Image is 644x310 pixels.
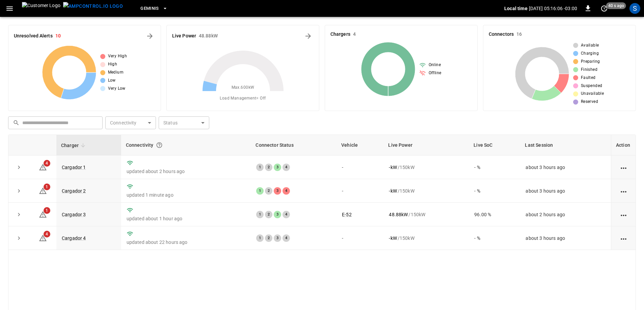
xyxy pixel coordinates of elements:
[389,164,463,171] div: / 150 kW
[389,188,397,194] p: - kW
[469,226,520,250] td: - %
[389,211,408,218] p: 48.88 kW
[172,32,196,40] h6: Live Power
[619,188,628,194] div: action cell options
[232,84,254,91] span: Max. 600 kW
[337,135,383,156] th: Vehicle
[581,83,602,89] span: Suspended
[22,2,60,15] img: Customer Logo
[126,139,246,151] div: Connectivity
[389,235,397,242] p: - kW
[581,75,596,81] span: Faulted
[389,188,463,194] div: / 150 kW
[619,235,628,242] div: action cell options
[599,3,610,14] button: set refresh interval
[520,179,611,203] td: about 3 hours ago
[337,156,383,179] td: -
[44,160,50,167] span: 4
[55,32,61,40] h6: 10
[389,235,463,242] div: / 150 kW
[337,179,383,203] td: -
[14,233,24,243] button: expand row
[283,164,290,171] div: 4
[389,164,397,171] p: - kW
[127,239,246,246] p: updated about 22 hours ago
[619,211,628,218] div: action cell options
[629,3,640,14] div: profile-icon
[581,50,599,57] span: Charging
[581,66,597,73] span: Finished
[274,234,281,242] div: 3
[489,31,514,38] h6: Connectors
[469,135,520,156] th: Live SoC
[303,31,314,41] button: Energy Overview
[62,165,86,170] a: Cargador 1
[274,164,281,171] div: 3
[62,188,86,194] a: Cargador 2
[469,156,520,179] td: - %
[39,212,47,217] a: 1
[127,215,246,222] p: updated about 1 hour ago
[144,31,155,41] button: All Alerts
[469,179,520,203] td: - %
[220,95,266,102] span: Load Management = Off
[265,187,272,195] div: 2
[520,135,611,156] th: Last Session
[256,187,264,195] div: 1
[140,5,159,12] span: Geminis
[265,234,272,242] div: 2
[108,61,117,68] span: High
[520,203,611,226] td: about 2 hours ago
[283,187,290,195] div: 4
[108,53,127,60] span: Very High
[619,164,628,171] div: action cell options
[353,31,356,38] h6: 4
[283,211,290,218] div: 4
[127,192,246,198] p: updated 1 minute ago
[611,135,636,156] th: Action
[265,211,272,218] div: 2
[127,168,246,175] p: updated about 2 hours ago
[429,70,441,77] span: Offline
[256,211,264,218] div: 1
[108,77,116,84] span: Low
[283,234,290,242] div: 4
[39,164,47,169] a: 4
[199,32,218,40] h6: 48.88 kW
[44,231,50,237] span: 4
[504,5,528,12] p: Local time
[581,98,598,105] span: Reserved
[520,156,611,179] td: about 3 hours ago
[256,234,264,242] div: 1
[265,164,272,171] div: 2
[108,69,124,76] span: Medium
[14,209,24,220] button: expand row
[429,62,441,68] span: Online
[529,5,577,12] p: [DATE] 05:16:06 -03:00
[44,184,50,190] span: 1
[62,235,86,241] a: Cargador 4
[153,139,165,151] button: Connection between the charger and our software.
[251,135,337,156] th: Connector Status
[274,187,281,195] div: 3
[39,188,47,193] a: 1
[62,212,86,217] a: Cargador 3
[337,226,383,250] td: -
[520,226,611,250] td: about 3 hours ago
[581,42,599,49] span: Available
[138,2,170,15] button: Geminis
[63,2,123,10] img: ampcontrol.io logo
[330,31,350,38] h6: Chargers
[581,58,600,65] span: Preparing
[469,203,520,226] td: 96.00 %
[581,90,604,97] span: Unavailable
[256,164,264,171] div: 1
[14,32,53,40] h6: Unresolved Alerts
[14,162,24,172] button: expand row
[39,235,47,241] a: 4
[342,212,352,217] a: E-52
[389,211,463,218] div: / 150 kW
[61,141,87,149] span: Charger
[108,85,126,92] span: Very Low
[44,207,50,214] span: 1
